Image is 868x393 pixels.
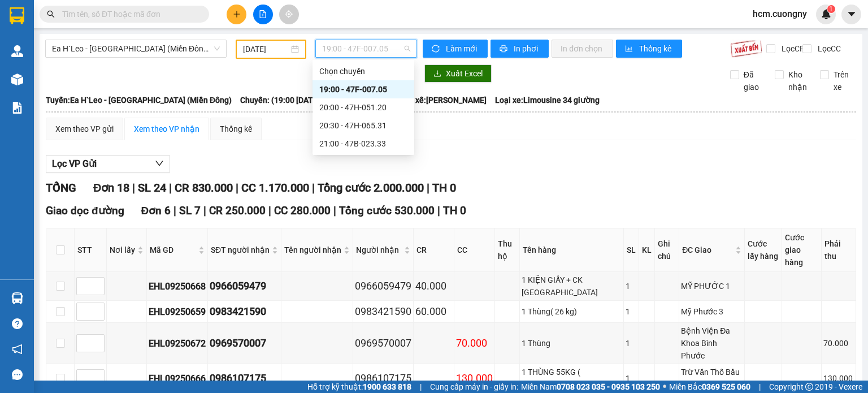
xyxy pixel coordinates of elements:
[319,65,407,77] div: Chọn chuyến
[11,45,23,57] img: warehouse-icon
[495,94,600,106] span: Loại xe: Limousine 34 giường
[427,181,429,195] span: |
[62,8,196,20] input: Tìm tên, số ĐT hoặc mã đơn
[47,10,55,18] span: search
[443,204,466,217] span: TH 0
[624,228,639,272] th: SL
[75,228,107,272] th: STT
[823,372,854,385] div: 130.000
[284,244,341,256] span: Tên người nhận
[626,305,637,318] div: 1
[52,40,220,57] span: Ea H`Leo - Sài Gòn (Miền Đông)
[702,382,750,391] strong: 0369 525 060
[356,244,402,256] span: Người nhận
[423,40,488,58] button: syncLàm mới
[110,244,135,256] span: Nơi lấy
[655,228,679,272] th: Ghi chú
[236,181,238,195] span: |
[415,304,452,319] div: 60.000
[208,364,281,393] td: 0986107175
[402,94,487,106] span: Tài xế: [PERSON_NAME]
[522,274,622,299] div: 1 KIỆN GIẤY + CK [GEOGRAPHIC_DATA]
[179,204,201,217] span: SL 7
[841,5,861,24] button: caret-down
[829,68,857,93] span: Trên xe
[319,119,407,132] div: 20:30 - 47H-065.31
[150,244,196,256] span: Mã GD
[279,5,299,24] button: aim
[363,382,411,391] strong: 1900 633 818
[274,204,331,217] span: CC 280.000
[355,335,411,351] div: 0969570007
[682,244,732,256] span: ĐC Giao
[52,157,97,171] span: Lọc VP Gửi
[430,381,518,393] span: Cung cấp máy in - giấy in:
[681,325,742,362] div: Bệnh Viện Đa Khoa Bình Phước
[11,292,23,304] img: warehouse-icon
[522,337,622,349] div: 1 Thùng
[669,381,750,393] span: Miền Bắc
[822,228,856,272] th: Phải thu
[333,204,336,217] span: |
[681,280,742,292] div: MỸ PHƯỚC 1
[46,155,170,173] button: Lọc VP Gửi
[11,102,23,114] img: solution-icon
[446,42,479,55] span: Làm mới
[456,370,493,386] div: 130.000
[134,123,199,135] div: Xem theo VP nhận
[147,301,208,323] td: EHL09250659
[663,385,666,389] span: ⚪️
[149,305,206,319] div: EHL09250659
[203,204,206,217] span: |
[210,370,279,386] div: 0986107175
[514,42,540,55] span: In phơi
[424,64,492,83] button: downloadXuất Excel
[730,40,762,58] img: 9k=
[208,323,281,364] td: 0969570007
[208,301,281,323] td: 0983421590
[149,372,206,386] div: EHL09250666
[147,364,208,393] td: EHL09250666
[454,228,495,272] th: CC
[626,280,637,292] div: 1
[209,204,266,217] span: CR 250.000
[784,68,811,93] span: Kho nhận
[211,244,270,256] span: SĐT người nhận
[414,228,454,272] th: CR
[240,94,323,106] span: Chuyến: (19:00 [DATE])
[233,10,241,18] span: plus
[12,344,23,355] span: notification
[318,181,424,195] span: Tổng cước 2.000.000
[639,228,655,272] th: KL
[433,70,441,79] span: download
[11,74,23,85] img: warehouse-icon
[823,337,854,349] div: 70.000
[12,318,23,329] span: question-circle
[739,68,767,93] span: Đã giao
[681,305,742,318] div: Mỹ Phước 3
[210,278,279,294] div: 0966059479
[210,304,279,319] div: 0983421590
[147,272,208,301] td: EHL09250668
[745,228,783,272] th: Cước lấy hàng
[46,204,124,217] span: Giao dọc đường
[432,45,441,54] span: sync
[616,40,682,58] button: bar-chartThống kê
[307,381,411,393] span: Hỗ trợ kỹ thuật:
[319,101,407,114] div: 20:00 - 47H-051.20
[639,42,673,55] span: Thống kê
[626,372,637,385] div: 1
[241,181,309,195] span: CC 1.170.000
[268,204,271,217] span: |
[827,5,835,13] sup: 1
[149,279,206,293] div: EHL09250668
[312,181,315,195] span: |
[491,40,549,58] button: printerIn phơi
[319,83,407,96] div: 19:00 - 47F-007.05
[313,62,414,80] div: Chọn chuyến
[813,42,843,55] span: Lọc CC
[552,40,613,58] button: In đơn chọn
[227,5,246,24] button: plus
[805,383,813,391] span: copyright
[55,123,114,135] div: Xem theo VP gửi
